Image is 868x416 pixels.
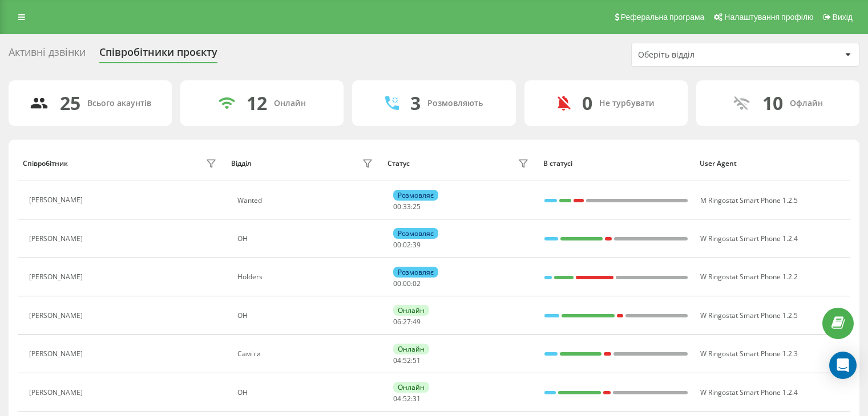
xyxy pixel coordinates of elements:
[403,317,411,327] span: 27
[393,240,401,250] span: 00
[237,312,376,320] div: ОН
[393,279,401,288] span: 00
[413,202,421,211] span: 25
[427,99,483,108] div: Розмовляють
[237,350,376,358] div: Саміти
[387,160,410,168] div: Статус
[403,202,411,211] span: 33
[403,394,411,403] span: 52
[393,203,421,211] div: : :
[393,317,401,327] span: 06
[393,344,429,354] div: Онлайн
[724,13,813,22] span: Налаштування профілю
[393,190,438,201] div: Розмовляє
[833,13,853,22] span: Вихід
[29,235,86,243] div: [PERSON_NAME]
[403,279,411,288] span: 00
[413,356,421,365] span: 51
[413,394,421,403] span: 31
[790,99,823,108] div: Офлайн
[274,99,306,108] div: Онлайн
[393,382,429,393] div: Онлайн
[700,388,798,397] span: W Ringostat Smart Phone 1.2.4
[621,13,705,22] span: Реферальна програма
[599,99,655,108] div: Не турбувати
[29,196,86,204] div: [PERSON_NAME]
[700,272,798,282] span: W Ringostat Smart Phone 1.2.2
[762,92,783,114] div: 10
[700,311,798,320] span: W Ringostat Smart Phone 1.2.5
[413,317,421,327] span: 49
[231,160,251,168] div: Відділ
[23,160,68,168] div: Співробітник
[393,395,421,403] div: : :
[700,160,845,168] div: User Agent
[9,46,86,64] div: Активні дзвінки
[543,160,689,168] div: В статусі
[393,394,401,403] span: 04
[393,228,438,239] div: Розмовляє
[700,234,798,243] span: W Ringostat Smart Phone 1.2.4
[60,92,80,114] div: 25
[393,356,401,365] span: 04
[829,352,857,379] div: Open Intercom Messenger
[638,50,774,60] div: Оберіть відділ
[393,305,429,316] div: Онлайн
[700,195,798,205] span: M Ringostat Smart Phone 1.2.5
[29,312,86,320] div: [PERSON_NAME]
[87,99,151,108] div: Всього акаунтів
[237,273,376,281] div: Holders
[393,267,438,278] div: Розмовляє
[393,357,421,365] div: : :
[237,197,376,205] div: Wanted
[393,202,401,211] span: 00
[700,349,798,358] span: W Ringostat Smart Phone 1.2.3
[29,350,86,358] div: [PERSON_NAME]
[410,92,421,114] div: 3
[403,240,411,250] span: 02
[413,279,421,288] span: 02
[29,273,86,281] div: [PERSON_NAME]
[247,92,267,114] div: 12
[29,389,86,397] div: [PERSON_NAME]
[413,240,421,250] span: 39
[393,280,421,288] div: : :
[582,92,592,114] div: 0
[99,46,217,64] div: Співробітники проєкту
[393,241,421,249] div: : :
[237,235,376,243] div: ОН
[403,356,411,365] span: 52
[393,318,421,326] div: : :
[237,389,376,397] div: ОН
